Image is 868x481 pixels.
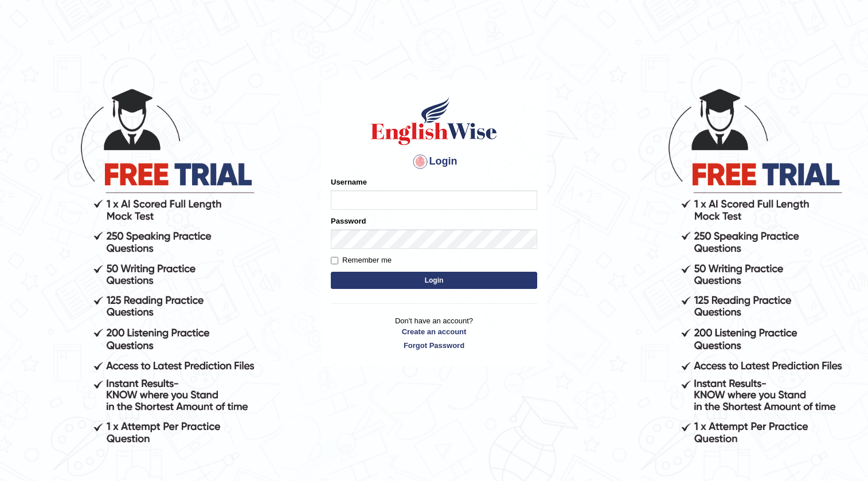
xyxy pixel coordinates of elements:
label: Password [331,216,366,226]
label: Remember me [331,255,392,266]
a: Forgot Password [331,340,537,351]
p: Don't have an account? [331,315,537,351]
a: Create an account [331,326,537,337]
input: Remember me [331,257,338,264]
img: Logo of English Wise sign in for intelligent practice with AI [369,95,499,147]
label: Username [331,177,367,187]
h4: Login [331,152,537,171]
button: Login [331,272,537,289]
